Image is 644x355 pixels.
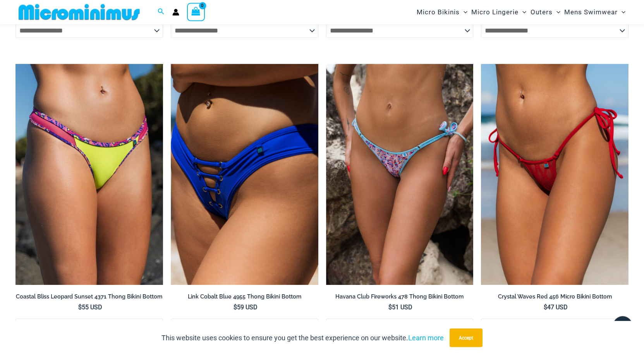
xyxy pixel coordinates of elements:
[460,2,467,22] span: Menu Toggle
[481,64,629,285] a: Crystal Waves 456 Bottom 02Crystal Waves 456 Bottom 01Crystal Waves 456 Bottom 01
[234,304,237,311] span: $
[15,293,163,303] a: Coastal Bliss Leopard Sunset 4371 Thong Bikini Bottom
[187,3,205,21] a: View Shopping Cart, empty
[171,64,318,285] a: Link Cobalt Blue 4955 Bottom 02Link Cobalt Blue 4955 Bottom 03Link Cobalt Blue 4955 Bottom 03
[529,2,562,22] a: OutersMenu ToggleMenu Toggle
[544,304,568,311] bdi: 47 USD
[15,293,163,300] h2: Coastal Bliss Leopard Sunset 4371 Thong Bikini Bottom
[471,2,519,22] span: Micro Lingerie
[158,7,165,17] a: Search icon link
[564,2,618,22] span: Mens Swimwear
[326,293,474,303] a: Havana Club Fireworks 478 Thong Bikini Bottom
[481,293,629,300] h2: Crystal Waves Red 456 Micro Bikini Bottom
[78,304,82,311] span: $
[408,334,444,342] a: Learn more
[171,64,318,285] img: Link Cobalt Blue 4955 Bottom 02
[171,293,318,300] h2: Link Cobalt Blue 4955 Thong Bikini Bottom
[15,64,163,285] img: Coastal Bliss Leopard Sunset Thong Bikini 03
[326,64,474,285] a: Havana Club Fireworks 478 Thong 01Havana Club Fireworks 312 Tri Top 478 Thong 01Havana Club Firew...
[172,9,179,16] a: Account icon link
[469,2,528,22] a: Micro LingerieMenu ToggleMenu Toggle
[15,3,143,21] img: MM SHOP LOGO FLAT
[15,64,163,285] a: Coastal Bliss Leopard Sunset Thong Bikini 03Coastal Bliss Leopard Sunset 4371 Thong Bikini 02Coas...
[388,304,392,311] span: $
[618,2,625,22] span: Menu Toggle
[161,332,444,344] p: This website uses cookies to ensure you get the best experience on our website.
[553,2,560,22] span: Menu Toggle
[171,293,318,303] a: Link Cobalt Blue 4955 Thong Bikini Bottom
[388,304,412,311] bdi: 51 USD
[414,1,629,23] nav: Site Navigation
[78,304,102,311] bdi: 55 USD
[531,2,553,22] span: Outers
[415,2,469,22] a: Micro BikinisMenu ToggleMenu Toggle
[562,2,627,22] a: Mens SwimwearMenu ToggleMenu Toggle
[544,304,547,311] span: $
[519,2,526,22] span: Menu Toggle
[450,329,483,347] button: Accept
[326,64,474,285] img: Havana Club Fireworks 478 Thong 01
[326,293,474,300] h2: Havana Club Fireworks 478 Thong Bikini Bottom
[481,64,629,285] img: Crystal Waves 456 Bottom 02
[417,2,460,22] span: Micro Bikinis
[234,304,258,311] bdi: 59 USD
[481,293,629,303] a: Crystal Waves Red 456 Micro Bikini Bottom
